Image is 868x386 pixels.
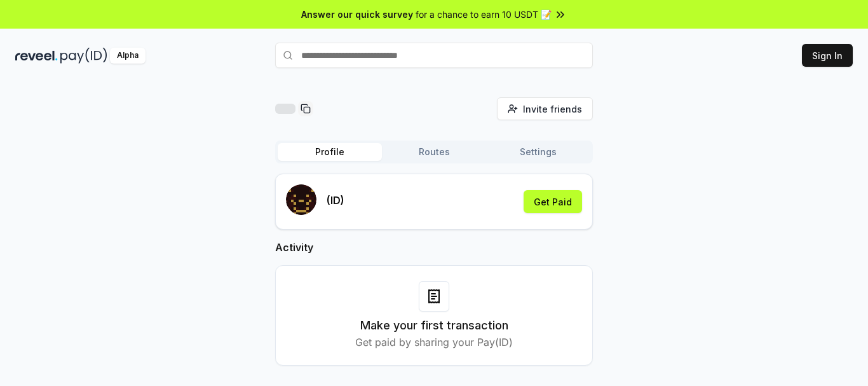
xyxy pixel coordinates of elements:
[327,193,344,208] p: (ID)
[486,143,590,161] button: Settings
[523,102,582,116] span: Invite friends
[802,44,853,67] button: Sign In
[278,143,382,161] button: Profile
[355,334,513,350] p: Get paid by sharing your Pay(ID)
[524,190,582,213] button: Get Paid
[110,48,146,64] div: Alpha
[382,143,486,161] button: Routes
[301,8,413,21] span: Answer our quick survey
[275,240,593,255] h2: Activity
[416,8,552,21] span: for a chance to earn 10 USDT 📝
[15,48,58,64] img: reveel_dark
[360,317,508,334] h3: Make your first transaction
[60,48,107,64] img: pay_id
[497,97,593,120] button: Invite friends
